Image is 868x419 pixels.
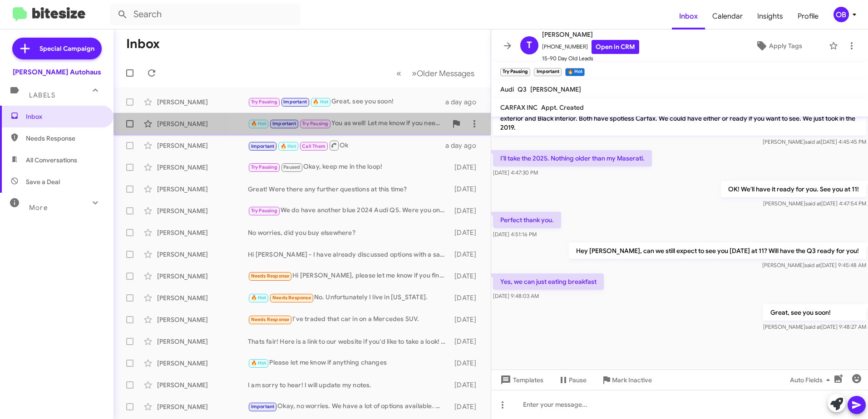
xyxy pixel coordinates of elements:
div: Great! Were there any further questions at this time? [248,185,450,194]
div: OB [833,7,849,22]
div: [PERSON_NAME] [157,163,248,172]
span: 15-90 Day Old Leads [542,54,639,63]
span: Try Pausing [302,121,328,127]
p: Perfect thank you. [493,212,561,228]
div: [PERSON_NAME] [157,272,248,281]
span: Call Them [302,143,325,149]
div: [DATE] [450,359,483,368]
span: Pause [569,372,587,388]
span: said at [805,323,821,330]
div: [DATE] [450,206,483,215]
div: [PERSON_NAME] [157,359,248,368]
div: [DATE] [450,380,483,390]
p: I’ll take the 2025. Nothing older than my Maserati. [493,150,652,166]
span: 🔥 Hot [251,121,266,127]
div: [DATE] [450,337,483,346]
span: Mark Inactive [612,372,652,388]
span: Inbox [26,112,103,121]
button: Next [406,64,480,83]
span: Labels [29,91,55,99]
button: Pause [551,372,594,388]
span: Needs Response [251,317,290,322]
span: Important [272,121,296,127]
div: Ok [248,140,445,151]
small: Try Pausing [500,68,530,76]
div: [PERSON_NAME] [157,337,248,346]
span: 🔥 Hot [251,295,266,301]
span: [DATE] 4:51:16 PM [493,231,537,238]
span: Important [283,99,307,105]
span: » [412,68,417,79]
div: No worries, did you buy elsewhere? [248,228,450,237]
div: No. Unfortunately I live in [US_STATE]. [248,292,450,303]
h1: Inbox [126,37,160,51]
div: [DATE] [450,293,483,302]
span: 🔥 Hot [281,143,296,149]
div: [PERSON_NAME] [157,402,248,411]
span: Calendar [705,3,750,29]
small: 🔥 Hot [565,68,585,76]
div: [PERSON_NAME] [157,185,248,194]
span: « [396,68,401,79]
p: OK! We'll have it ready for you. See you at 11! [721,181,866,197]
button: Apply Tags [732,38,824,54]
a: Special Campaign [12,38,102,59]
span: said at [804,262,820,268]
span: All Conversations [26,156,77,165]
span: More [29,204,48,212]
span: Templates [498,372,543,388]
a: Insights [750,3,790,29]
button: OB [826,7,858,22]
span: Older Messages [417,68,474,78]
span: said at [805,138,821,145]
span: Audi [500,85,514,93]
div: Hi [PERSON_NAME], please let me know if you find car with the following features. 2024 to 25, gle... [248,271,450,281]
span: [PERSON_NAME] [542,29,639,40]
div: [PERSON_NAME] Autohaus [13,68,101,77]
span: 🔥 Hot [313,99,328,105]
span: 🔥 Hot [251,360,266,366]
div: [PERSON_NAME] [157,141,248,150]
div: Okay, keep me in the loop! [248,162,450,172]
div: [PERSON_NAME] [157,228,248,237]
button: Previous [391,64,407,83]
div: You as well! Let me know if you need anything else! [248,118,447,129]
span: Q3 [518,85,527,93]
span: Important [251,404,275,409]
p: Pre-owned then? I only have a 2025 pre-owned with Blue exterior and gray interior and a 2019 Q3 w... [493,101,866,136]
span: [PERSON_NAME] [DATE] 4:45:45 PM [763,138,866,145]
p: Hey [PERSON_NAME], can we still expect to see you [DATE] at 11? Will have the Q3 ready for you! [569,243,866,259]
div: [PERSON_NAME] [157,119,248,128]
div: [PERSON_NAME] [157,380,248,390]
div: [DATE] [450,185,483,194]
div: [DATE] [450,228,483,237]
div: a day ago [445,141,483,150]
div: [PERSON_NAME] [157,250,248,259]
div: [PERSON_NAME] [157,293,248,302]
div: [DATE] [450,250,483,259]
div: I am sorry to hear! I will update my notes. [248,380,450,390]
button: Templates [491,372,551,388]
span: Important [251,143,275,149]
button: Auto Fields [783,372,841,388]
span: [PERSON_NAME] [DATE] 9:48:27 AM [763,323,866,330]
span: said at [805,200,821,207]
p: Great, see you soon! [763,304,866,321]
span: Profile [790,3,826,29]
span: Try Pausing [251,99,277,105]
div: Okay, no worries. We have a lot of options available. We can reconnect later on! [248,401,450,412]
div: Please let me know if anything changes [248,358,450,368]
span: CARFAX INC [500,103,538,112]
div: I've traded that car in on a Mercedes SUV. [248,314,450,325]
span: [DATE] 4:47:30 PM [493,169,538,176]
small: Important [534,68,561,76]
div: [PERSON_NAME] [157,206,248,215]
a: Inbox [672,3,705,29]
div: Great, see you soon! [248,97,445,107]
span: Special Campaign [39,44,94,53]
span: Needs Response [251,273,290,279]
a: Open in CRM [592,40,639,54]
span: Try Pausing [251,164,277,170]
